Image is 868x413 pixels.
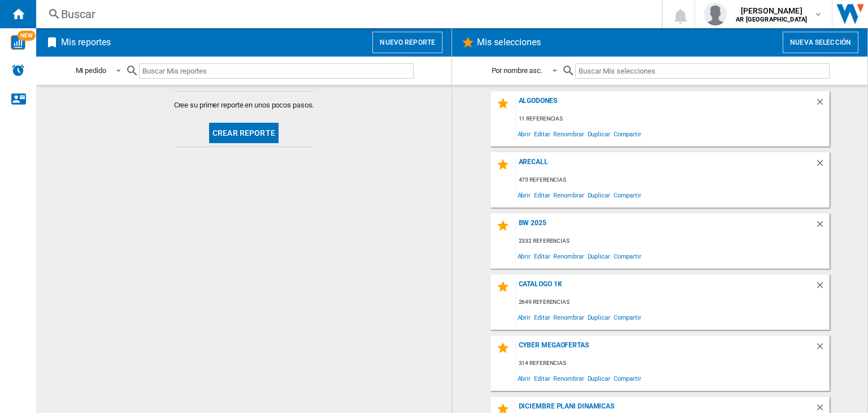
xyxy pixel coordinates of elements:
span: [PERSON_NAME] [736,5,807,16]
input: Buscar Mis reportes [139,63,414,79]
span: Duplicar [586,371,612,386]
div: Borrar [815,280,830,295]
div: BW 2025 [516,219,815,234]
div: Borrar [815,97,830,112]
div: Buscar [61,6,632,22]
div: Borrar [815,341,830,356]
span: Compartir [612,371,643,386]
div: aRECALL [516,158,815,173]
span: Duplicar [586,309,612,325]
span: Cree su primer reporte en unos pocos pasos. [174,100,314,110]
span: Compartir [612,126,643,141]
div: Por nombre asc. [492,66,543,75]
span: Duplicar [586,126,612,141]
span: Editar [532,309,552,325]
span: Abrir [516,248,533,264]
span: Editar [532,126,552,141]
span: Editar [532,187,552,203]
input: Buscar Mis selecciones [575,63,829,79]
div: 475 referencias [516,173,830,187]
div: CYBER MEGAOFERTAS [516,341,815,356]
span: Renombrar [552,309,585,325]
h2: Mis reportes [59,32,113,53]
div: Borrar [815,158,830,173]
div: Algodones [516,97,815,112]
h2: Mis selecciones [475,32,544,53]
button: Nuevo reporte [372,32,442,53]
span: Editar [532,248,552,264]
span: Renombrar [552,187,585,203]
span: Compartir [612,309,643,325]
div: 11 referencias [516,112,830,126]
div: 2649 referencias [516,295,830,309]
span: Compartir [612,248,643,264]
button: Crear reporte [209,123,279,143]
span: NEW [18,31,36,41]
img: profile.jpg [704,3,727,25]
span: Renombrar [552,126,585,141]
span: Duplicar [586,187,612,203]
div: 314 referencias [516,356,830,371]
span: Abrir [516,309,533,325]
span: Editar [532,371,552,386]
div: Borrar [815,219,830,234]
div: Mi pedido [76,66,106,75]
img: wise-card.svg [11,35,25,50]
img: alerts-logo.svg [11,63,25,77]
span: Renombrar [552,248,585,264]
div: Catalogo 1k [516,280,815,295]
b: AR [GEOGRAPHIC_DATA] [736,16,807,23]
span: Compartir [612,187,643,203]
button: Nueva selección [783,32,858,53]
span: Abrir [516,187,533,203]
span: Duplicar [586,248,612,264]
div: 2332 referencias [516,234,830,248]
span: Renombrar [552,371,585,386]
span: Abrir [516,371,533,386]
span: Abrir [516,126,533,141]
